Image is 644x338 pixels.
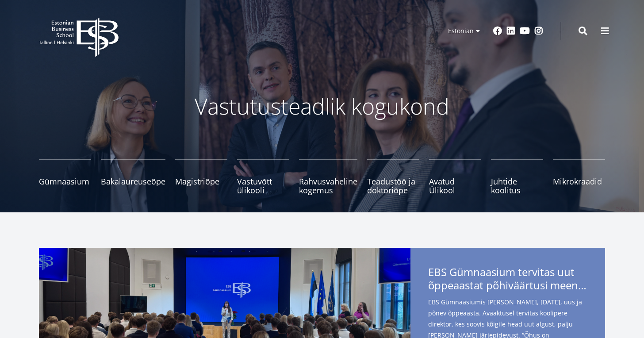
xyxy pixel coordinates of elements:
[534,27,543,35] a: Instagram
[429,159,481,195] a: Avatud Ülikool
[493,27,502,35] a: Facebook
[101,159,165,195] a: Bakalaureuseõpe
[429,177,481,195] span: Avatud Ülikool
[491,159,543,195] a: Juhtide koolitus
[39,177,91,186] span: Gümnaasium
[299,177,357,195] span: Rahvusvaheline kogemus
[88,93,556,119] p: Vastutusteadlik kogukond
[520,27,530,35] a: Youtube
[506,27,515,35] a: Linkedin
[553,177,605,186] span: Mikrokraadid
[39,159,91,195] a: Gümnaasium
[299,159,357,195] a: Rahvusvaheline kogemus
[553,159,605,195] a: Mikrokraadid
[428,279,587,292] span: õppeaastat põhiväärtusi meenutades
[367,177,419,195] span: Teadustöö ja doktoriõpe
[101,177,165,186] span: Bakalaureuseõpe
[175,159,227,195] a: Magistriõpe
[237,159,289,195] a: Vastuvõtt ülikooli
[237,177,289,195] span: Vastuvõtt ülikooli
[175,177,227,186] span: Magistriõpe
[428,265,587,295] span: EBS Gümnaasium tervitas uut
[491,177,543,195] span: Juhtide koolitus
[367,159,419,195] a: Teadustöö ja doktoriõpe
